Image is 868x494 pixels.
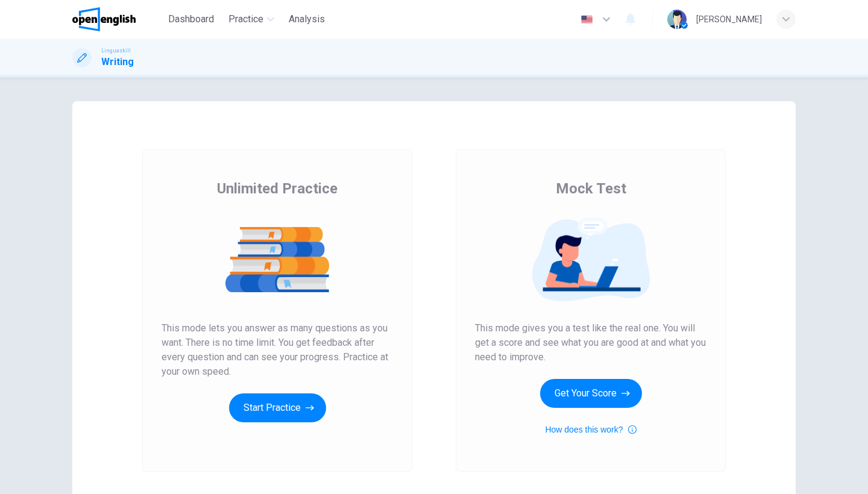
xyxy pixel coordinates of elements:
[163,8,219,30] button: Dashboard
[667,10,687,29] img: Profile picture
[540,379,642,408] button: Get Your Score
[696,12,762,27] div: [PERSON_NAME]
[168,12,214,27] span: Dashboard
[72,7,136,31] img: OpenEnglish logo
[162,321,393,379] span: This mode lets you answer as many questions as you want. There is no time limit. You get feedback...
[579,15,594,24] img: en
[229,393,326,422] button: Start Practice
[228,12,263,27] span: Practice
[101,55,134,69] h1: Writing
[217,179,338,198] span: Unlimited Practice
[72,7,163,31] a: OpenEnglish logo
[289,12,325,27] span: Analysis
[224,8,279,30] button: Practice
[545,422,636,437] button: How does this work?
[284,8,330,30] button: Analysis
[101,46,131,55] span: Linguaskill
[475,321,706,364] span: This mode gives you a test like the real one. You will get a score and see what you are good at a...
[556,179,626,198] span: Mock Test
